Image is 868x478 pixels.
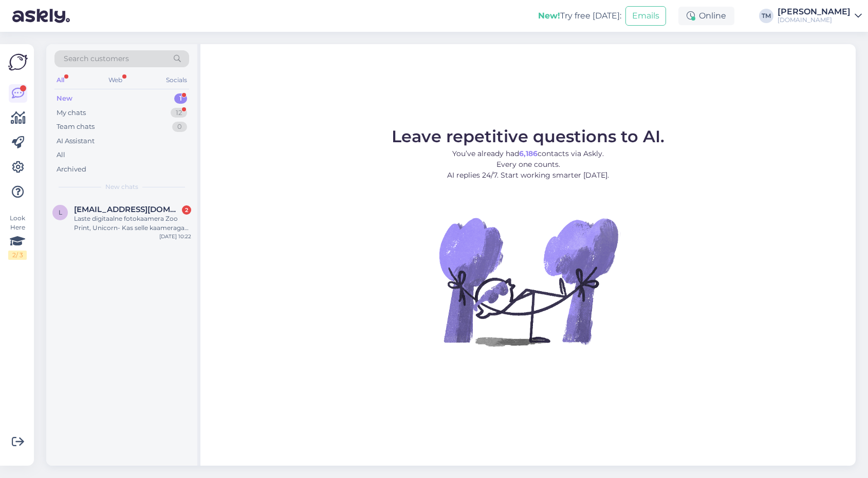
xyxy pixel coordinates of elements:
div: [PERSON_NAME] [778,8,851,16]
div: 1 [174,93,187,104]
img: No Chat active [436,189,621,374]
span: New chats [105,182,138,192]
span: Leave repetitive questions to AI. [392,126,664,146]
b: 6,186 [519,149,538,158]
span: liina.korotkina@gmail.com [74,205,181,214]
div: Web [106,73,124,87]
p: You’ve already had contacts via Askly. Every one counts. AI replies 24/7. Start working smarter [... [392,148,664,181]
div: Socials [164,73,189,87]
div: All [54,73,66,87]
div: Laste digitaalne fotokaamera Zoo Print, Unicorn- Kas selle kaameraga saab iseenesest pildistada k... [74,214,191,233]
div: New [57,93,72,104]
span: l [59,208,62,216]
img: Askly Logo [8,52,28,72]
div: 12 [171,108,187,118]
div: My chats [57,108,86,118]
div: [DATE] 10:22 [159,233,191,240]
div: All [57,150,65,160]
span: Search customers [64,53,129,64]
div: TM [759,9,773,23]
button: Emails [625,6,666,26]
div: Try free [DATE]: [538,10,621,22]
div: 0 [172,122,187,132]
div: Online [678,7,734,25]
div: [DOMAIN_NAME] [778,16,851,24]
div: Archived [57,164,86,175]
div: Look Here [8,214,27,260]
div: 2 / 3 [8,251,27,260]
div: AI Assistant [57,136,95,146]
div: 2 [182,205,191,215]
b: New! [538,11,560,21]
a: [PERSON_NAME][DOMAIN_NAME] [778,8,862,24]
div: Team chats [57,122,95,132]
